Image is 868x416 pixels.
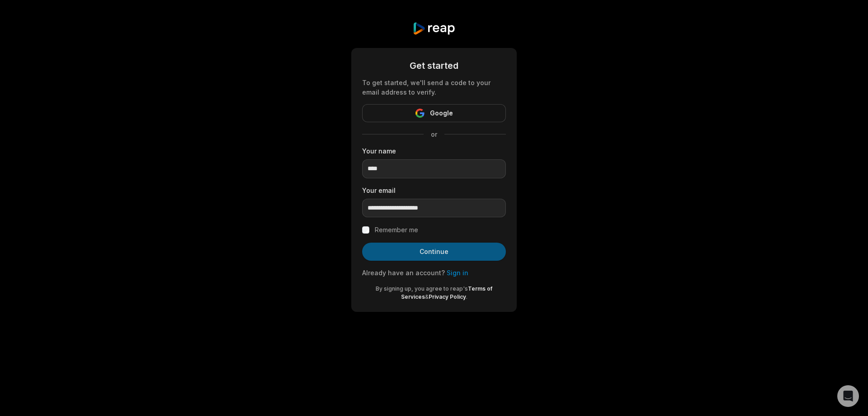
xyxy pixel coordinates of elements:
div: Get started [362,59,506,72]
button: Continue [362,243,506,261]
span: Google [430,108,453,119]
a: Privacy Policy [429,293,466,300]
img: reap [412,22,455,35]
span: . [466,293,467,300]
div: Open Intercom Messenger [837,385,859,407]
label: Remember me [375,225,418,235]
span: By signing up, you agree to reap's [376,285,468,292]
span: or [424,129,444,139]
a: Sign in [447,269,468,277]
span: Already have an account? [362,269,445,277]
label: Your name [362,146,506,156]
label: Your email [362,186,506,195]
span: & [425,293,429,300]
div: To get started, we'll send a code to your email address to verify. [362,78,506,97]
button: Google [362,104,506,122]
